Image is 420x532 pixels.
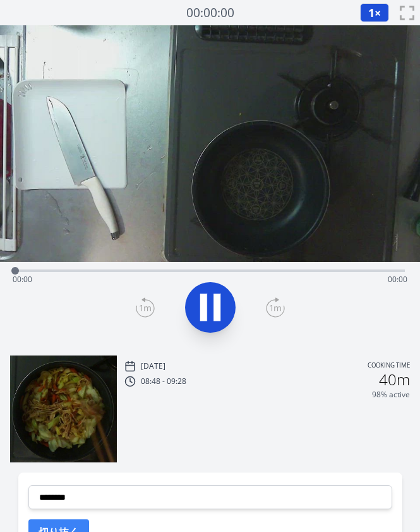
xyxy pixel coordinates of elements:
[141,361,165,371] p: [DATE]
[379,372,410,387] h2: 40m
[368,5,375,20] span: 1
[388,274,407,285] span: 00:00
[372,390,410,400] p: 98% active
[141,376,186,387] p: 08:48 - 09:28
[368,361,410,372] p: Cooking time
[186,4,234,22] a: 00:00:00
[10,356,117,462] img: 250901234846_thumb.jpeg
[360,3,389,22] button: 1×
